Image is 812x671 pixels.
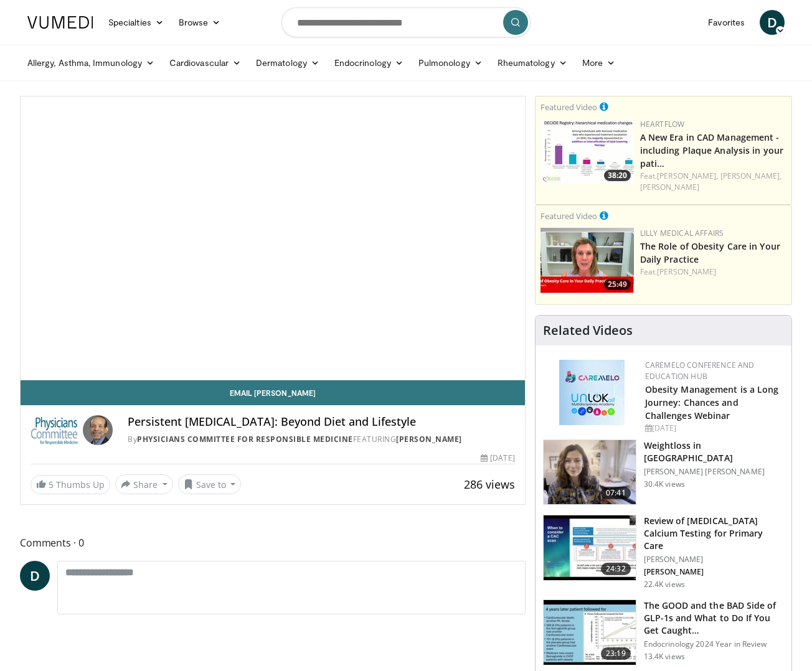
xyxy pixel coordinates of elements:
[640,171,786,193] div: Feat.
[640,240,780,265] a: The Role of Obesity Care in Your Daily Practice
[464,477,515,492] span: 286 views
[644,579,685,589] p: 22.4K views
[327,50,411,75] a: Endocrinology
[101,10,171,35] a: Specialties
[481,453,514,464] div: [DATE]
[604,279,631,290] span: 25:49
[490,50,575,75] a: Rheumatology
[640,266,786,278] div: Feat.
[645,360,755,382] a: CaReMeLO Conference and Education Hub
[601,487,631,499] span: 07:41
[645,383,779,421] a: Obesity Management is a Long Journey: Chances and Challenges Webinar
[644,567,784,577] p: [PERSON_NAME]
[162,50,248,75] a: Cardiovascular
[657,266,716,277] a: [PERSON_NAME]
[137,434,353,444] a: Physicians Committee for Responsible Medicine
[128,415,514,429] h4: Persistent [MEDICAL_DATA]: Beyond Diet and Lifestyle
[645,423,781,434] div: [DATE]
[644,479,685,489] p: 30.4K views
[544,600,636,665] img: 756cb5e3-da60-49d4-af2c-51c334342588.150x105_q85_crop-smart_upscale.jpg
[575,50,623,75] a: More
[640,131,783,169] a: A New Era in CAD Management - including Plaque Analysis in your pati…
[644,467,784,477] p: [PERSON_NAME] [PERSON_NAME]
[644,599,784,637] h3: The GOOD and the BAD Side of GLP-1s and What to Do If You Get Caught…
[657,171,718,181] a: [PERSON_NAME],
[411,50,490,75] a: Pulmonology
[178,474,242,494] button: Save to
[115,474,173,494] button: Share
[644,515,784,552] h3: Review of [MEDICAL_DATA] Calcium Testing for Primary Care
[21,380,525,405] a: Email [PERSON_NAME]
[31,475,110,494] a: 5 Thumbs Up
[543,323,633,338] h4: Related Videos
[543,439,784,505] a: 07:41 Weightloss in [GEOGRAPHIC_DATA] [PERSON_NAME] [PERSON_NAME] 30.4K views
[601,647,631,660] span: 23:19
[544,515,636,580] img: f4af32e0-a3f3-4dd9-8ed6-e543ca885e6d.150x105_q85_crop-smart_upscale.jpg
[49,479,54,490] span: 5
[760,10,785,35] a: D
[27,16,93,29] img: VuMedi Logo
[20,561,50,591] a: D
[559,360,625,425] img: 45df64a9-a6de-482c-8a90-ada250f7980c.png.150x105_q85_autocrop_double_scale_upscale_version-0.2.jpg
[31,415,78,445] img: Physicians Committee for Responsible Medicine
[128,434,514,445] div: By FEATURING
[171,10,229,35] a: Browse
[644,555,784,565] p: [PERSON_NAME]
[543,599,784,665] a: 23:19 The GOOD and the BAD Side of GLP-1s and What to Do If You Get Caught… Endocrinology 2024 Ye...
[640,182,699,192] a: [PERSON_NAME]
[701,10,752,35] a: Favorites
[541,119,634,184] a: 38:20
[541,228,634,293] a: 25:49
[644,439,784,464] h3: Weightloss in [GEOGRAPHIC_DATA]
[640,119,685,129] a: Heartflow
[543,515,784,589] a: 24:32 Review of [MEDICAL_DATA] Calcium Testing for Primary Care [PERSON_NAME] [PERSON_NAME] 22.4K...
[601,563,631,575] span: 24:32
[248,50,327,75] a: Dermatology
[604,170,631,181] span: 38:20
[20,50,162,75] a: Allergy, Asthma, Immunology
[644,639,784,649] p: Endocrinology 2024 Year in Review
[281,7,531,37] input: Search topics, interventions
[83,415,113,445] img: Avatar
[720,171,781,181] a: [PERSON_NAME],
[541,119,634,184] img: 738d0e2d-290f-4d89-8861-908fb8b721dc.150x105_q85_crop-smart_upscale.jpg
[20,535,526,551] span: Comments 0
[541,228,634,293] img: e1208b6b-349f-4914-9dd7-f97803bdbf1d.png.150x105_q85_crop-smart_upscale.png
[541,210,597,222] small: Featured Video
[21,96,525,380] video-js: Video Player
[644,652,685,662] p: 13.4K views
[396,434,462,444] a: [PERSON_NAME]
[640,228,724,238] a: Lilly Medical Affairs
[544,440,636,505] img: 9983fed1-7565-45be-8934-aef1103ce6e2.150x105_q85_crop-smart_upscale.jpg
[541,101,597,113] small: Featured Video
